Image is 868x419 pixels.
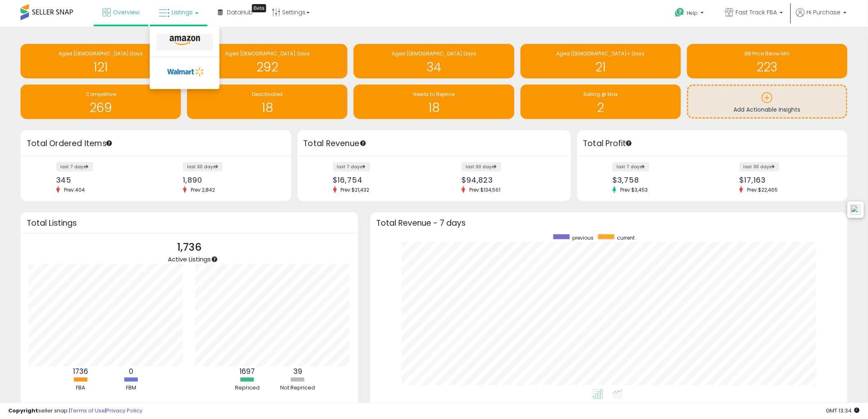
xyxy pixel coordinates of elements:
span: Prev: $21,432 [337,186,374,193]
span: Active Listings [168,255,211,263]
div: 345 [56,176,150,184]
label: last 30 days [461,162,501,172]
h3: Total Profit [583,138,842,149]
label: last 7 days [612,162,649,172]
span: Hi Purchase [807,8,841,16]
a: BB Price Below Min 223 [687,44,847,78]
span: BB Price Below Min [745,50,790,57]
div: FBM [107,384,156,392]
a: Help [669,1,712,27]
div: Tooltip anchor [105,140,113,147]
h1: 21 [525,60,677,74]
h3: Total Ordered Items [27,138,285,149]
b: 1697 [240,366,255,376]
h1: 2 [525,101,677,114]
span: Needs to Reprice [413,91,455,98]
span: Aged [DEMOGRAPHIC_DATA] Days [225,50,310,57]
div: $3,758 [612,176,706,184]
span: DataHub [227,8,253,16]
div: Repriced [223,384,272,392]
div: Tooltip anchor [359,140,367,147]
div: FBA [56,384,105,392]
div: 1,890 [183,176,276,184]
b: 1736 [73,366,88,376]
span: Competitive [86,91,116,98]
h3: Total Revenue - 7 days [377,220,842,226]
h3: Total Listings [27,220,352,226]
a: Hi Purchase [796,8,847,27]
a: Aged [DEMOGRAPHIC_DATA] Days 121 [21,44,181,78]
span: Prev: $22,465 [743,186,782,193]
a: Selling @ Max 2 [521,85,681,119]
div: Not Repriced [273,384,322,392]
h1: 292 [191,60,343,74]
h1: 18 [191,101,343,114]
div: Tooltip anchor [211,256,218,263]
span: Prev: 2,842 [187,186,219,193]
i: Get Help [675,7,685,18]
label: last 30 days [183,162,223,172]
span: Selling @ Max [583,91,618,98]
span: Aged [DEMOGRAPHIC_DATA] Days [59,50,143,57]
strong: Copyright [8,407,38,414]
span: Listings [171,8,193,16]
a: Add Actionable Insights [688,86,846,117]
a: Terms of Use [70,407,105,414]
a: Competitive 269 [21,85,181,119]
a: Deactivated 18 [187,85,347,119]
span: Prev: $3,453 [616,186,652,193]
a: Aged [DEMOGRAPHIC_DATA] Days 34 [354,44,514,78]
div: $17,163 [740,176,833,184]
span: Deactivated [252,91,283,98]
span: current [617,234,635,241]
label: last 30 days [740,162,779,172]
span: Aged [DEMOGRAPHIC_DATA] Days [392,50,476,57]
div: seller snap | | [8,407,142,415]
span: Fast Track FBA [736,8,777,16]
a: Aged [DEMOGRAPHIC_DATA] Days 292 [187,44,347,78]
a: Aged [DEMOGRAPHIC_DATA]+ Days 21 [521,44,681,78]
div: Tooltip anchor [625,140,633,147]
b: 39 [293,366,302,376]
span: Aged [DEMOGRAPHIC_DATA]+ Days [557,50,645,57]
h3: Total Revenue [304,138,565,149]
a: Privacy Policy [106,407,142,414]
h1: 34 [358,60,510,74]
span: Prev: $134,561 [465,186,505,193]
h1: 223 [691,60,843,74]
label: last 7 days [56,162,93,172]
div: Tooltip anchor [252,4,266,12]
a: Needs to Reprice 18 [354,85,514,119]
h1: 269 [25,101,177,114]
span: Help [687,9,698,16]
label: last 7 days [333,162,370,172]
img: icon48.png [851,205,861,215]
span: previous [573,234,594,241]
b: 0 [129,366,133,376]
h1: 121 [25,60,177,74]
h1: 18 [358,101,510,114]
span: Add Actionable Insights [734,105,801,114]
div: $94,823 [461,176,556,184]
div: $16,754 [333,176,428,184]
span: Overview [113,8,139,16]
p: 1,736 [168,240,211,255]
span: Prev: 404 [60,186,89,193]
span: 2025-09-9 13:34 GMT [826,407,860,414]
